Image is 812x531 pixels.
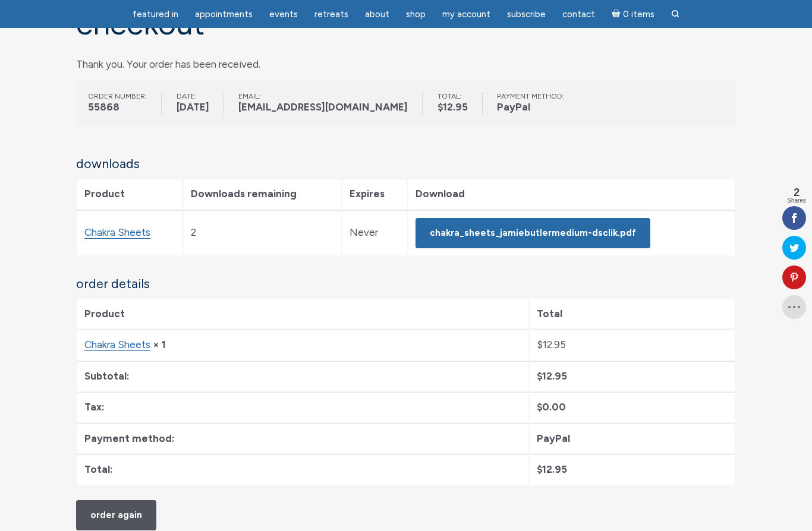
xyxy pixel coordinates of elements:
[76,500,156,530] a: Order again
[238,93,423,115] li: Email:
[507,9,546,20] span: Subscribe
[500,3,553,26] a: Subscribe
[269,9,298,20] span: Events
[84,188,125,200] span: Product
[530,423,735,454] td: PayPal
[307,3,355,26] a: Retreats
[76,55,736,74] p: Thank you. Your order has been received.
[314,9,348,20] span: Retreats
[177,100,209,115] strong: [DATE]
[84,226,150,239] a: Chakra Sheets
[77,423,528,454] th: Payment method:
[438,101,443,113] span: $
[406,9,426,20] span: Shop
[358,3,396,26] a: About
[365,9,389,20] span: About
[416,218,650,248] a: Chakra_Sheets_JamieButlerMedium-dsclik.pdf
[416,188,465,200] span: Download
[177,93,224,115] li: Date:
[88,93,162,115] li: Order number:
[435,3,498,26] a: My Account
[76,7,736,41] h1: Checkout
[77,299,528,329] th: Product
[153,339,166,350] strong: × 1
[125,3,185,26] a: featured in
[562,9,595,20] span: Contact
[84,339,150,351] a: Chakra Sheets
[133,9,178,20] span: featured in
[787,198,806,204] span: Shares
[88,100,147,115] strong: 55868
[537,463,567,475] span: 12.95
[76,277,736,291] h2: Order details
[612,9,623,20] i: Cart
[537,401,566,413] span: 0.00
[442,9,490,20] span: My Account
[605,2,662,26] a: Cart0 items
[537,370,542,382] span: $
[623,10,654,19] span: 0 items
[555,3,602,26] a: Contact
[76,157,736,171] h2: Downloads
[238,100,408,115] strong: [EMAIL_ADDRESS][DOMAIN_NAME]
[787,187,806,198] span: 2
[537,463,542,475] span: $
[262,3,305,26] a: Events
[497,93,578,115] li: Payment method:
[77,361,528,391] th: Subtotal:
[188,3,260,26] a: Appointments
[438,101,468,113] bdi: 12.95
[195,9,253,20] span: Appointments
[399,3,433,26] a: Shop
[350,188,385,200] span: Expires
[497,100,564,115] strong: PayPal
[537,339,566,350] bdi: 12.95
[537,339,543,350] span: $
[438,93,483,115] li: Total:
[530,299,735,329] th: Total
[537,401,542,413] span: $
[342,210,407,255] td: Never
[537,370,567,382] span: 12.95
[77,454,528,485] th: Total:
[77,392,528,422] th: Tax:
[184,210,341,255] td: 2
[191,188,297,200] span: Downloads remaining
